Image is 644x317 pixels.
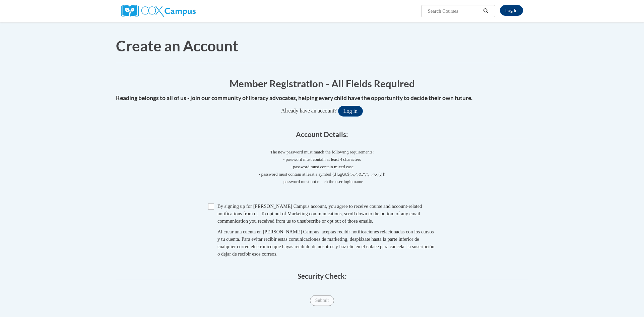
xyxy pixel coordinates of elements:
span: - password must contain at least 4 characters - password must contain mixed case - password must ... [116,156,528,185]
span: Al crear una cuenta en [PERSON_NAME] Campus, aceptas recibir notificaciones relacionadas con los ... [217,229,434,257]
span: Account Details: [296,130,348,138]
span: The new password must match the following requirements: [270,149,374,154]
a: Cox Campus [121,8,196,13]
h4: Reading belongs to all of us - join our community of literacy advocates, helping every child have... [116,94,528,102]
img: Cox Campus [121,5,196,17]
button: Search [481,7,491,15]
h1: Member Registration - All Fields Required [116,77,528,90]
input: Submit [310,295,334,306]
span: By signing up for [PERSON_NAME] Campus account, you agree to receive course and account-related n... [217,203,422,224]
span: Already have an account? [281,108,337,114]
span: Security Check: [298,272,347,280]
button: Log in [338,106,363,117]
input: Search Courses [427,7,481,15]
span: Create an Account [116,37,238,54]
a: Log In [500,5,523,16]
